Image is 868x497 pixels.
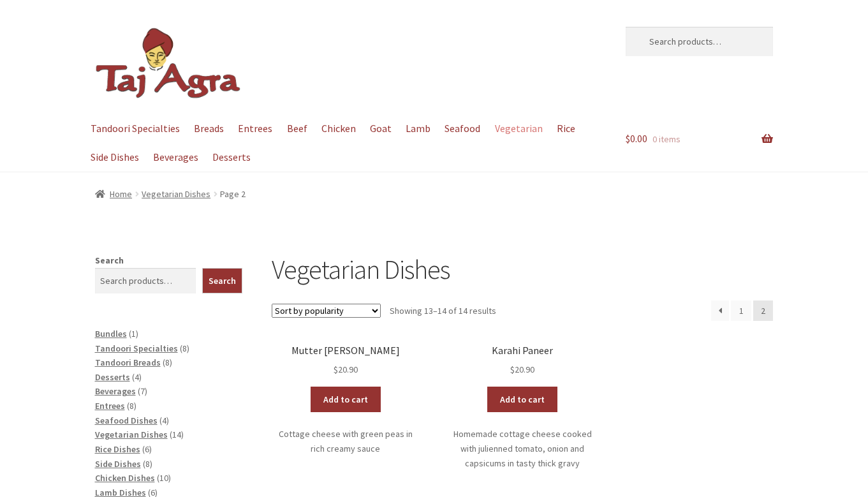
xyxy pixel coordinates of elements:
span: 4 [162,415,166,426]
span: 14 [172,429,181,440]
a: Mutter [PERSON_NAME] $20.90 [272,345,419,377]
a: Tandoori Specialties [85,114,186,143]
a: Tandoori Specialties [95,343,178,354]
span: 4 [135,371,139,383]
a: Breads [188,114,230,143]
a: Add to cart: “Mutter Paneer” [311,387,381,412]
a: Lamb [400,114,437,143]
a: Seafood [439,114,487,143]
span: $ [334,364,338,375]
span: 1 [131,328,136,339]
span: / [210,187,220,202]
span: $ [510,364,515,375]
nav: Primary Navigation [95,114,596,172]
span: 8 [182,343,187,354]
p: Showing 13–14 of 14 results [390,300,496,321]
bdi: 20.90 [510,364,534,375]
input: Search products… [95,268,196,293]
p: Homemade cottage cheese cooked with julienned tomato, onion and capsicums in tasty thick gravy [449,427,596,470]
span: $ [626,132,630,145]
span: 0 items [652,133,680,145]
span: 8 [165,357,170,368]
nav: breadcrumbs [95,187,774,202]
a: Vegetarian Dishes [95,429,168,440]
span: / [132,187,142,202]
a: Rice Dishes [95,443,140,455]
span: 8 [129,400,134,412]
label: Search [95,255,124,266]
img: Dickson | Taj Agra Indian Restaurant [95,27,242,100]
a: Chicken [315,114,362,143]
a: Entrees [95,400,125,412]
span: 6 [145,443,149,455]
a: Side Dishes [95,458,141,470]
a: Add to cart: “Karahi Paneer” [487,387,557,412]
span: 8 [145,458,150,470]
a: Chicken Dishes [95,472,155,484]
a: Entrees [232,114,279,143]
a: Goat [364,114,397,143]
span: Page 2 [753,300,774,321]
input: Search products… [626,27,773,56]
span: 10 [159,472,168,484]
p: Cottage cheese with green peas in rich creamy sauce [272,427,419,456]
nav: Product Pagination [711,300,773,321]
h2: Mutter [PERSON_NAME] [272,345,419,357]
h1: Vegetarian Dishes [272,253,773,286]
a: Page 1 [731,300,751,321]
bdi: 20.90 [334,364,358,375]
span: 0.00 [626,132,647,145]
a: Desserts [207,143,257,172]
a: Home [95,188,133,200]
button: Search [202,268,242,293]
a: Rice [550,114,581,143]
span: 7 [140,385,145,397]
a: Beverages [95,385,136,397]
a: ← [711,300,729,321]
a: Karahi Paneer $20.90 [449,345,596,377]
a: Bundles [95,328,127,339]
a: Tandoori Breads [95,357,161,368]
a: Seafood Dishes [95,415,158,426]
a: $0.00 0 items [626,114,773,164]
a: Desserts [95,371,130,383]
a: Beverages [147,143,205,172]
a: Vegetarian [489,114,548,143]
h2: Karahi Paneer [449,345,596,357]
a: Vegetarian Dishes [142,188,210,200]
select: Shop order [272,304,381,318]
a: Side Dishes [85,143,145,172]
a: Beef [281,114,313,143]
